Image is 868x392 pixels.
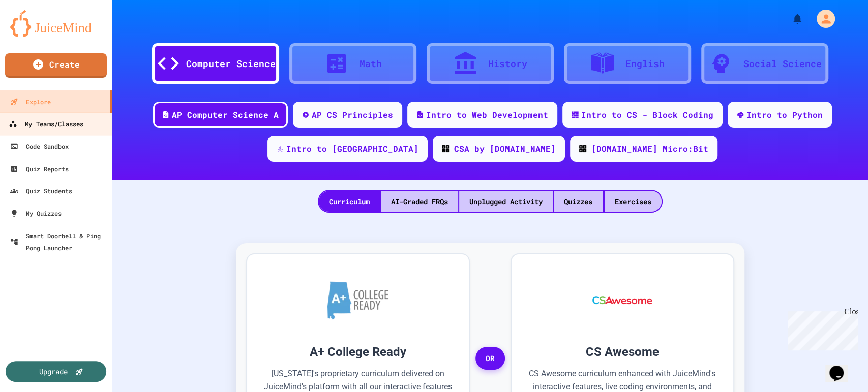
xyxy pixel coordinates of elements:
div: Chat with us now!Close [4,4,70,64]
div: Quiz Reports [10,162,69,175]
h3: A+ College Ready [262,343,454,361]
div: Quiz Students [10,185,72,197]
div: AP Computer Science A [172,109,279,121]
img: CS Awesome [582,270,662,331]
div: Smart Doorbell & Ping Pong Launcher [10,230,108,254]
div: AI-Graded FRQs [381,191,458,212]
div: Intro to [GEOGRAPHIC_DATA] [286,143,418,155]
span: OR [475,347,505,370]
div: My Quizzes [10,207,62,219]
div: [DOMAIN_NAME] Micro:Bit [591,143,708,155]
div: Exercises [605,191,662,212]
a: Create [5,53,107,78]
img: A+ College Ready [327,281,388,319]
div: Intro to Python [746,109,823,121]
div: Upgrade [39,366,68,377]
div: CSA by [DOMAIN_NAME] [454,143,556,155]
div: Social Science [743,57,822,71]
div: Explore [10,95,51,108]
div: AP CS Principles [312,109,393,121]
div: Unplugged Activity [459,191,553,212]
div: History [488,57,527,71]
iframe: chat widget [825,351,858,382]
div: Intro to Web Development [426,109,548,121]
div: Quizzes [554,191,603,212]
img: logo-orange.svg [10,10,102,37]
div: English [625,57,665,71]
div: My Notifications [772,10,806,27]
div: Math [360,57,382,71]
img: CODE_logo_RGB.png [579,145,586,152]
h3: CS Awesome [527,343,718,361]
div: My Account [806,7,837,30]
div: Intro to CS - Block Coding [581,109,713,121]
div: My Teams/Classes [9,118,83,130]
div: Code Sandbox [10,140,69,152]
div: Computer Science [186,57,276,71]
div: Curriculum [319,191,380,212]
img: CODE_logo_RGB.png [442,145,449,152]
iframe: chat widget [784,307,858,350]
